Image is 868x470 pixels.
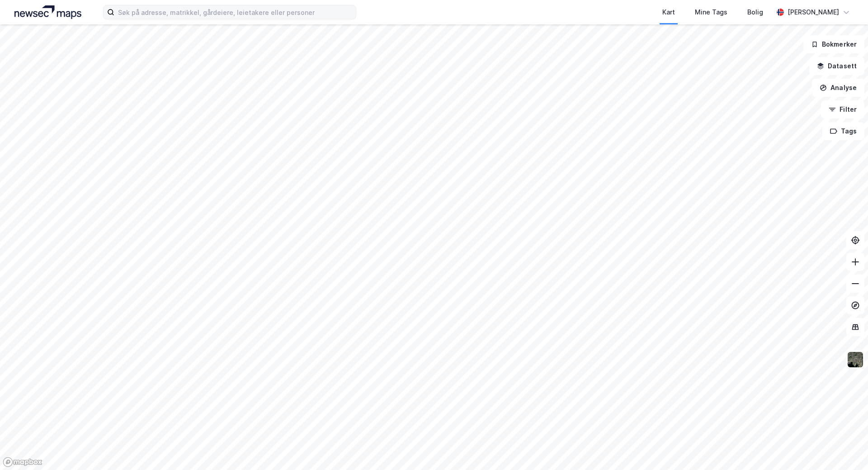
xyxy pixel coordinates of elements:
button: Analyse [812,79,864,97]
div: Kontrollprogram for chat [823,427,868,470]
div: Kart [662,7,675,18]
div: Bolig [747,7,763,18]
div: Mine Tags [695,7,727,18]
div: [PERSON_NAME] [788,7,839,18]
button: Datasett [809,57,864,75]
button: Bokmerker [803,35,864,53]
a: Mapbox homepage [3,457,42,467]
iframe: Chat Widget [823,427,868,470]
button: Tags [822,122,864,140]
img: logo.a4113a55bc3d86da70a041830d287a7e.svg [14,5,81,19]
input: Søk på adresse, matrikkel, gårdeiere, leietakere eller personer [114,5,356,19]
img: 9k= [847,351,864,368]
button: Filter [821,100,864,119]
